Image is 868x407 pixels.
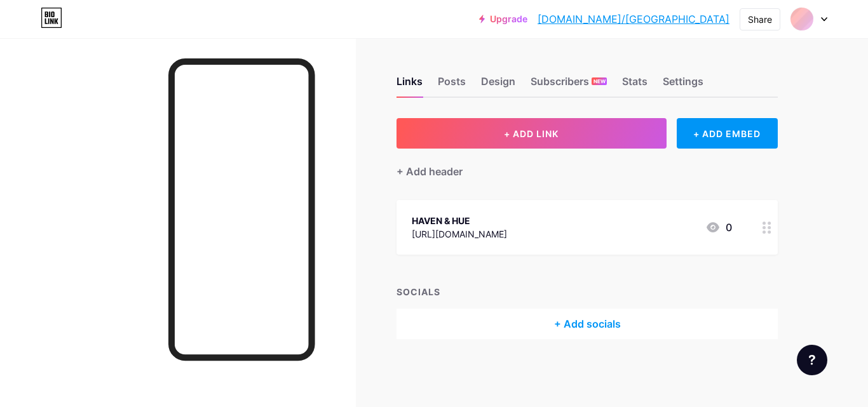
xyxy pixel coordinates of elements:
[397,118,667,149] button: + ADD LINK
[438,74,466,97] div: Posts
[397,164,463,179] div: + Add header
[531,74,607,97] div: Subscribers
[412,227,507,241] div: [URL][DOMAIN_NAME]
[479,14,527,24] a: Upgrade
[593,77,606,85] span: NEW
[705,220,732,235] div: 0
[412,214,507,227] div: HAVEN & HUE
[397,74,423,97] div: Links
[397,309,778,339] div: + Add socials
[622,74,648,97] div: Stats
[397,285,778,298] div: SOCIALS
[748,13,772,26] div: Share
[538,11,729,27] a: [DOMAIN_NAME]/[GEOGRAPHIC_DATA]
[663,74,703,97] div: Settings
[677,118,778,149] div: + ADD EMBED
[481,74,515,97] div: Design
[504,128,559,139] span: + ADD LINK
